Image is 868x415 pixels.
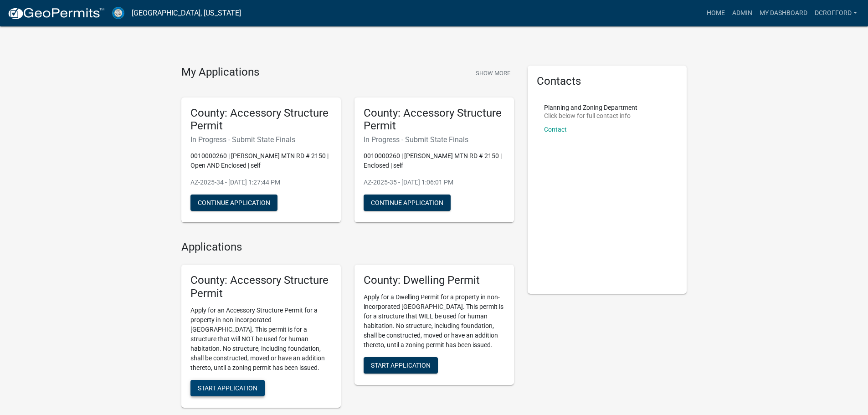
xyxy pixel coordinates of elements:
[756,5,811,22] a: My Dashboard
[364,107,505,133] h5: County: Accessory Structure Permit
[364,151,505,170] p: 0010000260 | [PERSON_NAME] MTN RD # 2150 | Enclosed | self
[181,66,259,79] h4: My Applications
[198,384,257,391] span: Start Application
[190,274,332,300] h5: County: Accessory Structure Permit
[729,5,756,22] a: Admin
[112,7,124,19] img: Custer County, Colorado
[537,75,678,88] h5: Contacts
[132,5,241,21] a: [GEOGRAPHIC_DATA], [US_STATE]
[190,306,332,373] p: Apply for an Accessory Structure Permit for a property in non-incorporated [GEOGRAPHIC_DATA]. Thi...
[544,126,567,133] a: Contact
[364,135,505,144] h6: In Progress - Submit State Finals
[544,104,637,111] p: Planning and Zoning Department
[364,274,505,287] h5: County: Dwelling Permit
[190,380,265,396] button: Start Application
[364,195,451,211] button: Continue Application
[811,5,861,22] a: dcrofford
[190,151,332,170] p: 0010000260 | [PERSON_NAME] MTN RD # 2150 | Open AND Enclosed | self
[190,195,277,211] button: Continue Application
[472,66,514,81] button: Show More
[364,357,438,374] button: Start Application
[371,361,431,369] span: Start Application
[364,178,505,187] p: AZ-2025-35 - [DATE] 1:06:01 PM
[181,241,514,415] wm-workflow-list-section: Applications
[544,113,637,119] p: Click below for full contact info
[703,5,729,22] a: Home
[190,135,332,144] h6: In Progress - Submit State Finals
[364,292,505,350] p: Apply for a Dwelling Permit for a property in non-incorporated [GEOGRAPHIC_DATA]. This permit is ...
[190,178,332,187] p: AZ-2025-34 - [DATE] 1:27:44 PM
[181,241,514,254] h4: Applications
[190,107,332,133] h5: County: Accessory Structure Permit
